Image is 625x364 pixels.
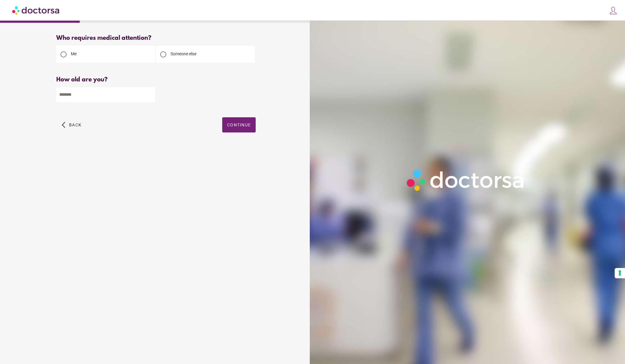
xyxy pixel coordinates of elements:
[69,122,81,127] span: Back
[56,76,256,83] div: How old are you?
[12,3,60,17] img: Doctorsa.com
[609,6,617,15] img: icons8-customer-100.png
[403,166,528,194] img: Logo-Doctorsa-trans-White-partial-flat.png
[615,268,625,278] button: Your consent preferences for tracking technologies
[222,117,256,132] button: Continue
[171,51,196,56] span: Someone else
[227,122,251,127] span: Continue
[56,35,256,42] div: Who requires medical attention?
[71,51,77,56] span: Me
[59,117,84,132] button: arrow_back_ios Back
